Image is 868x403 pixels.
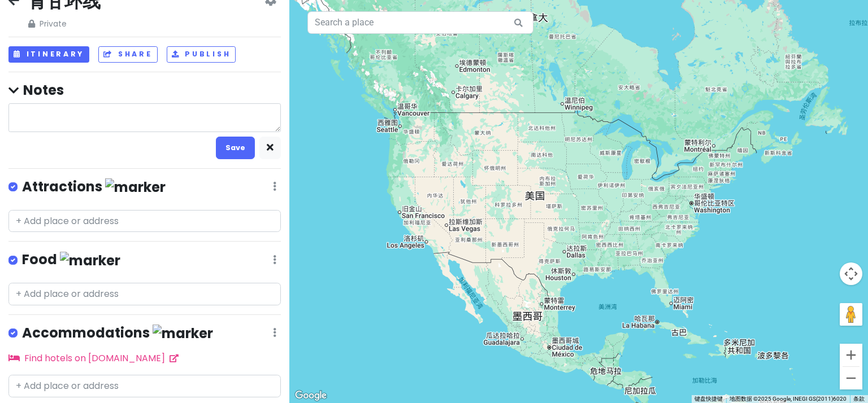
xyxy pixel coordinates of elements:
[105,178,166,196] img: marker
[22,178,166,196] h4: Attractions
[8,210,281,233] input: + Add place or address
[730,396,847,402] span: 地图数据 ©2025 Google, INEGI GS(2011)6020
[840,303,862,326] button: 将街景小人拖到地图上以打开街景
[8,375,281,397] input: + Add place or address
[167,46,236,63] button: Publish
[840,262,862,285] button: 地图镜头控件
[22,324,213,343] h4: Accommodations
[8,352,179,365] a: Find hotels on [DOMAIN_NAME]
[22,251,120,269] h4: Food
[695,395,723,403] button: 键盘快捷键
[216,137,255,159] button: Save
[28,17,101,30] span: Private
[307,11,533,34] input: Search a place
[853,396,865,402] a: 条款（在新标签页中打开）
[8,283,281,305] input: + Add place or address
[98,46,157,63] button: Share
[292,388,329,403] a: 在 Google 地图中打开此区域（会打开一个新窗口）
[8,46,89,63] button: Itinerary
[153,325,213,342] img: marker
[840,344,862,366] button: 放大
[60,252,120,269] img: marker
[292,388,329,403] img: Google
[8,81,281,99] h4: Notes
[840,367,862,389] button: 缩小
